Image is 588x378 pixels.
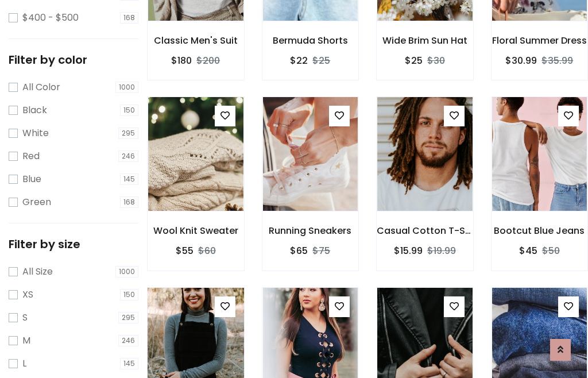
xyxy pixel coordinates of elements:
[120,196,138,208] span: 168
[22,288,33,302] label: XS
[120,105,138,116] span: 150
[22,334,30,348] label: M
[22,149,40,163] label: Red
[290,245,308,256] h6: $65
[22,195,51,209] label: Green
[290,55,308,66] h6: $22
[118,128,138,139] span: 295
[22,11,79,25] label: $400 - $500
[405,55,423,66] h6: $25
[118,335,138,346] span: 246
[312,244,330,257] del: $75
[519,245,537,256] h6: $45
[22,311,28,325] label: S
[394,245,423,256] h6: $15.99
[505,55,537,66] h6: $30.99
[120,358,138,369] span: 145
[196,54,220,67] del: $200
[427,244,456,257] del: $19.99
[427,54,445,67] del: $30
[22,357,26,371] label: L
[115,82,138,93] span: 1000
[312,54,330,67] del: $25
[9,53,138,67] h5: Filter by color
[118,312,138,323] span: 295
[377,225,473,236] h6: Casual Cotton T-Shirt
[22,80,60,94] label: All Color
[492,225,588,236] h6: Bootcut Blue Jeans
[120,12,138,24] span: 168
[9,237,138,251] h5: Filter by size
[542,244,560,257] del: $50
[198,244,216,257] del: $60
[377,35,473,46] h6: Wide Brim Sun Hat
[22,265,53,279] label: All Size
[22,103,47,117] label: Black
[22,172,41,186] label: Blue
[22,126,49,140] label: White
[115,266,138,277] span: 1000
[171,55,192,66] h6: $180
[262,225,359,236] h6: Running Sneakers
[176,245,194,256] h6: $55
[148,225,244,236] h6: Wool Knit Sweater
[118,151,138,162] span: 246
[262,35,359,46] h6: Bermuda Shorts
[541,54,573,67] del: $35.99
[120,289,138,300] span: 150
[120,173,138,185] span: 145
[492,35,588,46] h6: Floral Summer Dress
[148,35,244,46] h6: Classic Men's Suit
